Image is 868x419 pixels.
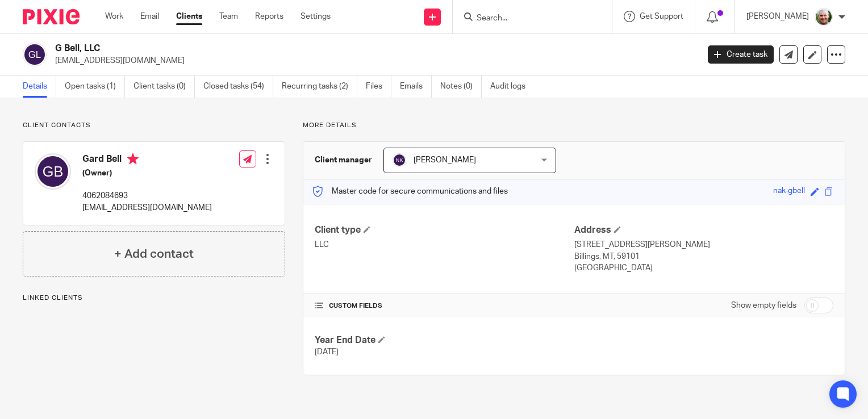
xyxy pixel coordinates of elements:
[708,45,774,64] a: Create task
[35,153,71,190] img: svg%3E
[23,76,56,98] a: Details
[315,154,372,166] h3: Client manager
[127,153,139,165] i: Primary
[301,11,331,22] a: Settings
[393,153,406,167] img: svg%3E
[574,239,833,250] p: [STREET_ADDRESS][PERSON_NAME]
[746,11,809,22] p: [PERSON_NAME]
[65,76,125,98] a: Open tasks (1)
[176,11,202,22] a: Clients
[574,224,833,236] h4: Address
[219,11,238,22] a: Team
[773,185,805,198] div: nak-gbell
[315,334,574,346] h4: Year End Date
[315,239,574,250] p: LLC
[440,76,482,98] a: Notes (0)
[23,294,285,303] p: Linked clients
[82,202,212,213] p: [EMAIL_ADDRESS][DOMAIN_NAME]
[255,11,283,22] a: Reports
[140,11,159,22] a: Email
[414,156,476,164] span: [PERSON_NAME]
[133,76,195,98] a: Client tasks (0)
[400,76,432,98] a: Emails
[312,186,508,197] p: Master code for secure communications and files
[366,76,391,98] a: Files
[574,251,833,262] p: Billings, MT, 59101
[23,9,80,24] img: Pixie
[114,245,194,263] h4: + Add contact
[731,300,796,311] label: Show empty fields
[282,76,357,98] a: Recurring tasks (2)
[82,153,212,167] h4: Gard Bell
[640,12,683,20] span: Get Support
[303,121,845,130] p: More details
[315,348,339,356] span: [DATE]
[55,43,564,55] h2: G Bell, LLC
[82,190,212,202] p: 4062084693
[23,43,47,66] img: svg%3E
[55,55,691,66] p: [EMAIL_ADDRESS][DOMAIN_NAME]
[315,224,574,236] h4: Client type
[203,76,273,98] a: Closed tasks (54)
[574,262,833,274] p: [GEOGRAPHIC_DATA]
[490,76,534,98] a: Audit logs
[105,11,123,22] a: Work
[82,167,212,179] h5: (Owner)
[23,121,285,130] p: Client contacts
[475,14,578,24] input: Search
[815,8,833,26] img: kim_profile.jpg
[315,301,574,311] h4: CUSTOM FIELDS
